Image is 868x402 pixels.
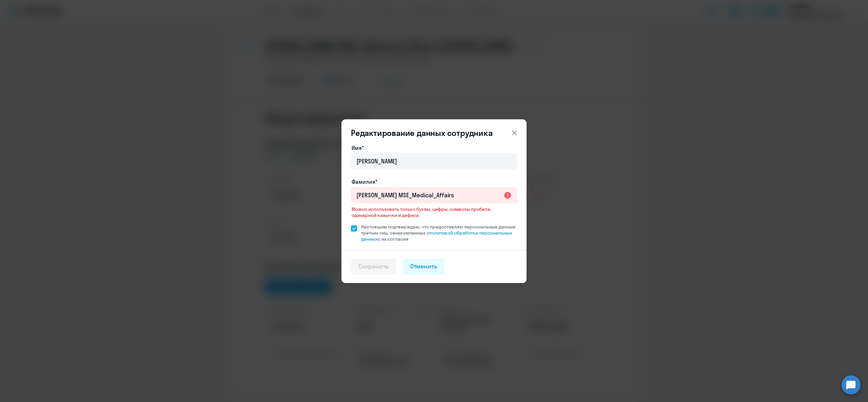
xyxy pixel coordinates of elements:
span: Настоящим подтверждаю, что предоставляю персональные данные третьих лиц, ознакомленных с с их сог... [361,224,517,242]
span: Можно использовать только буквы, цифры, символы пробела, одинарной кавычки и дефиса [352,206,516,218]
div: Сохранить [358,262,389,271]
a: политикой обработки персональных данных [361,230,512,242]
button: Сохранить [351,259,396,275]
header: Редактирование данных сотрудника [341,127,527,138]
label: Фамилия* [352,178,377,186]
div: Отменить [410,262,437,271]
button: Отменить [403,259,445,275]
